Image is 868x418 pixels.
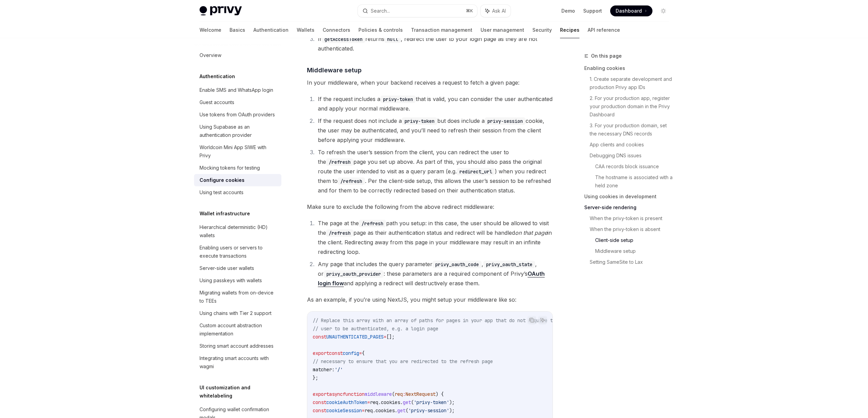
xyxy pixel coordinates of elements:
[313,375,318,381] span: };
[194,96,281,109] a: Guest accounts
[538,316,547,325] button: Ask AI
[313,399,326,405] span: const
[590,224,674,235] a: When the privy-token is absent
[200,309,271,317] div: Using chains with Tier 2 support
[561,8,575,14] a: Demo
[194,262,281,274] a: Server-side user wallets
[194,287,281,307] a: Migrating wallets from on-device to TEEs
[432,261,482,268] code: privy_oauth_code
[200,244,277,260] div: Enabling users or servers to execute transactions
[307,202,553,212] span: Make sure to exclude the following from the above redirect middleware:
[326,407,362,414] span: cookieSession
[380,96,416,103] code: privy-token
[200,164,260,172] div: Mocking tokens for testing
[365,407,373,414] span: req
[527,316,536,325] button: Copy the contents from the code block
[595,246,674,257] a: Middleware setup
[590,120,674,139] a: 3. For your production domain, set the necessary DNS records
[381,399,400,405] span: cookies
[384,334,386,340] span: =
[307,295,553,304] span: As an example, if you’re using NextJS, you might setup your middleware like so:
[378,399,381,405] span: .
[194,174,281,186] a: Configure cookies
[358,5,477,17] button: Search...⌘K
[373,407,376,414] span: .
[200,321,277,338] div: Custom account abstraction implementation
[313,326,438,332] span: // user to be authenticated, e.g. a login page
[338,177,365,185] code: /refresh
[200,176,245,184] div: Configure cookies
[365,391,392,397] span: middleware
[200,264,254,272] div: Server-side user wallets
[386,334,395,340] span: [];
[316,259,553,288] li: Any page that includes the query parameter , , or : these parameters are a required component of ...
[316,116,553,145] li: If the request does not include a but does include a cookie, the user may be authenticated, and y...
[658,5,669,16] button: Toggle dark mode
[590,74,674,93] a: 1. Create separate development and production Privy app IDs
[370,399,378,405] span: req
[194,274,281,287] a: Using passkeys with wallets
[194,242,281,262] a: Enabling users or servers to execute transactions
[483,261,535,268] code: privy_oauth_state
[449,407,455,414] span: );
[326,229,353,237] code: /refresh
[397,407,406,414] span: get
[200,342,274,350] div: Storing smart account addresses
[307,78,553,87] span: In your middleware, when your backend receives a request to fetch a given page:
[200,111,275,119] div: Use tokens from OAuth providers
[313,391,329,397] span: export
[411,22,472,38] a: Transaction management
[329,391,343,397] span: async
[316,34,553,53] li: If returns , redirect the user to your login page as they are not authenticated.
[230,22,245,38] a: Basics
[194,141,281,162] a: Worldcoin Mini App SIWE with Privy
[200,22,221,38] a: Welcome
[323,22,350,38] a: Connectors
[307,66,362,75] span: Middleware setup
[200,51,221,59] div: Overview
[326,158,353,166] code: /refresh
[313,407,326,414] span: const
[583,8,602,14] a: Support
[200,6,242,16] img: light logo
[595,172,674,191] a: The hostname is associated with a held zone
[406,391,436,397] span: NextRequest
[194,340,281,352] a: Storing smart account addresses
[584,63,674,74] a: Enabling cookies
[449,399,455,405] span: );
[466,8,473,14] span: ⌘ K
[395,391,403,397] span: req
[584,202,674,213] a: Server-side rendering
[200,354,277,371] div: Integrating smart accounts with wagmi
[194,186,281,199] a: Using test accounts
[343,391,365,397] span: function
[591,52,622,60] span: On this page
[590,213,674,224] a: When the privy-token is present
[481,22,524,38] a: User management
[297,22,314,38] a: Wallets
[316,218,553,257] li: The page at the path you setup: in this case, the user should be allowed to visit the page as the...
[411,399,414,405] span: (
[371,7,390,15] div: Search...
[200,210,250,218] h5: Wallet infrastructure
[313,334,326,340] span: const
[395,407,397,414] span: .
[194,352,281,373] a: Integrating smart accounts with wagmi
[200,143,277,160] div: Worldcoin Mini App SIWE with Privy
[200,188,244,197] div: Using test accounts
[324,270,384,278] code: privy_oauth_provider
[457,168,495,175] code: redirect_url
[194,307,281,319] a: Using chains with Tier 2 support
[414,399,449,405] span: 'privy-token'
[400,399,403,405] span: .
[590,257,674,268] a: Setting SameSite to Lax
[590,93,674,120] a: 2. For your production app, register your production domain in the Privy Dashboard
[200,98,234,106] div: Guest accounts
[200,223,277,240] div: Hierarchical deterministic (HD) wallets
[595,161,674,172] a: CAA records block issuance
[200,384,281,400] h5: UI customization and whitelabeling
[485,117,526,125] code: privy-session
[376,407,395,414] span: cookies
[200,123,277,139] div: Using Supabase as an authentication provider
[362,407,365,414] span: =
